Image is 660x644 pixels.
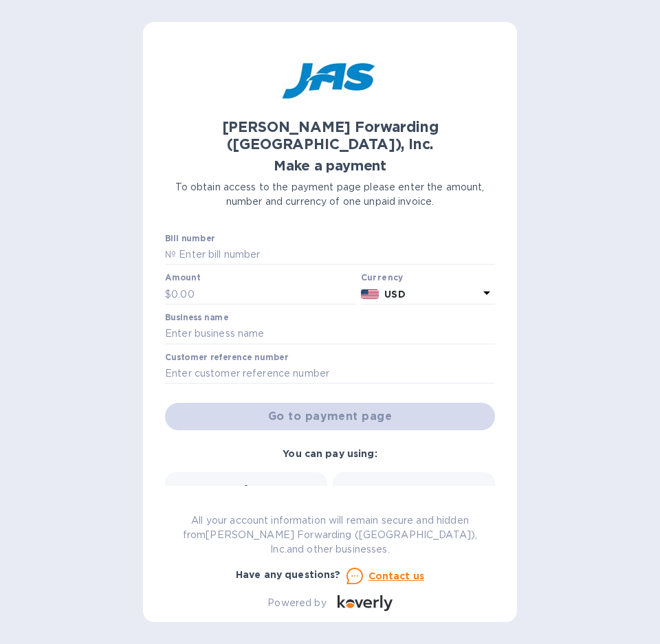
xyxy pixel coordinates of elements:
input: 0.00 [171,284,355,304]
b: USD [384,289,405,300]
input: Enter bill number [176,245,495,265]
label: Amount [165,274,200,282]
label: Business name [165,313,228,322]
img: USD [361,289,379,299]
b: Currency [361,272,404,282]
p: To obtain access to the payment page please enter the amount, number and currency of one unpaid i... [165,180,495,209]
input: Enter customer reference number [165,364,495,384]
input: Enter business name [165,324,495,344]
label: Bill number [165,234,214,243]
b: Have any questions? [236,569,341,580]
p: $ [165,287,171,302]
p: Powered by [267,596,326,610]
p: № [165,247,176,262]
b: You can pay using: [283,448,377,459]
h1: Make a payment [165,158,495,174]
label: Customer reference number [165,353,288,362]
b: [PERSON_NAME] Forwarding ([GEOGRAPHIC_DATA]), Inc. [222,118,439,153]
p: All your account information will remain secure and hidden from [PERSON_NAME] Forwarding ([GEOGRA... [165,513,495,557]
u: Contact us [368,570,425,581]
